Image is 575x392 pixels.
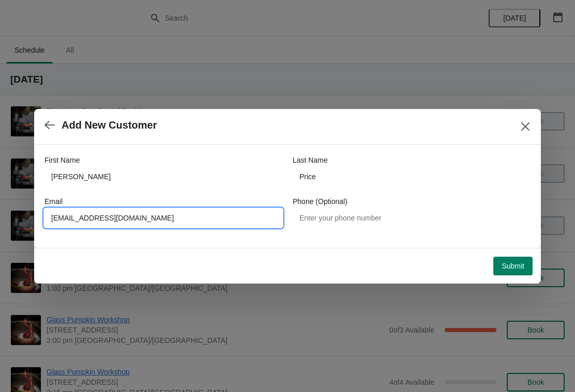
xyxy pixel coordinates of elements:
label: Phone (Optional) [293,196,347,207]
h2: Add New Customer [62,119,157,131]
input: Enter your email [44,209,282,227]
span: Submit [502,262,524,270]
button: Submit [493,257,533,275]
input: John [44,167,282,186]
button: Close [516,117,535,136]
input: Enter your phone number [293,209,531,227]
input: Smith [293,167,531,186]
label: First Name [44,155,80,165]
label: Email [44,196,63,207]
label: Last Name [293,155,328,165]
